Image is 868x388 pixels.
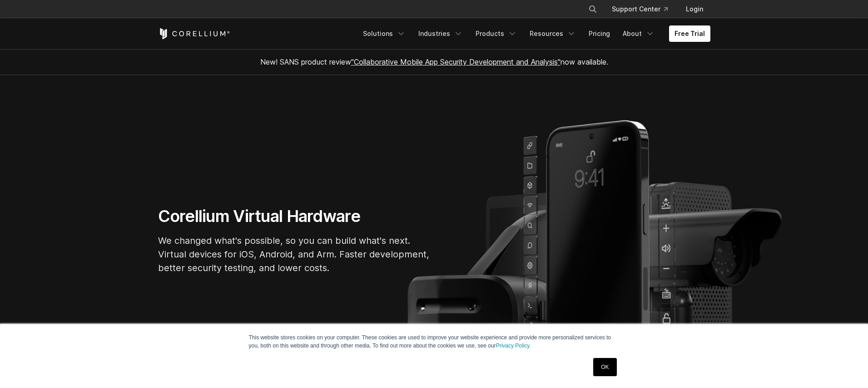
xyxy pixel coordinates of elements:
[158,234,431,275] p: We changed what's possible, so you can build what's next. Virtual devices for iOS, Android, and A...
[583,25,615,42] a: Pricing
[249,333,620,350] p: This website stores cookies on your computer. These cookies are used to improve your website expe...
[470,25,522,42] a: Products
[669,25,710,42] a: Free Trial
[679,1,710,17] a: Login
[158,28,230,39] a: Corellium Home
[524,25,581,42] a: Resources
[413,25,468,42] a: Industries
[585,1,601,17] button: Search
[617,25,660,42] a: About
[260,57,608,66] span: New! SANS product review now available.
[605,1,675,17] a: Support Center
[357,25,411,42] a: Solutions
[593,358,616,376] a: OK
[357,25,710,42] div: Navigation Menu
[351,57,560,66] a: "Collaborative Mobile App Security Development and Analysis"
[158,206,431,227] h1: Corellium Virtual Hardware
[577,1,710,17] div: Navigation Menu
[496,343,531,349] a: Privacy Policy.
